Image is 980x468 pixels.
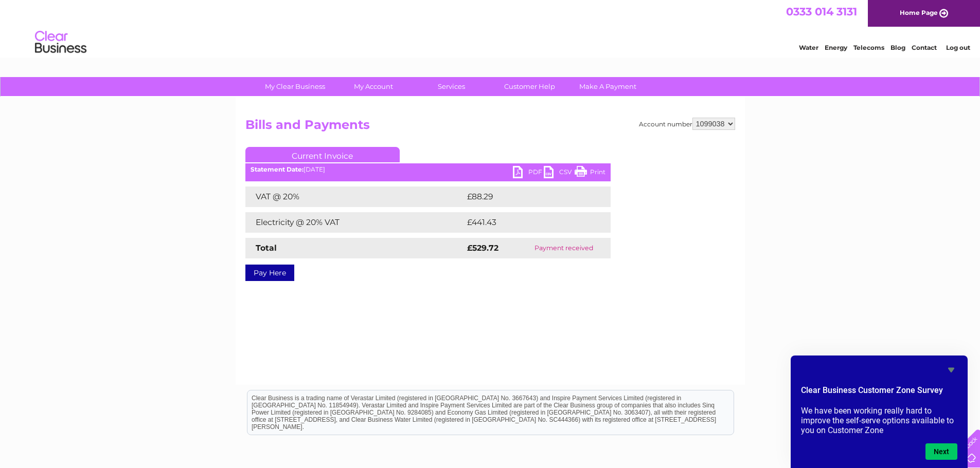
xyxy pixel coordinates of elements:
b: Statement Date: [251,165,304,173]
p: We have been working really hard to improve the self-serve options available to you on Customer Zone [801,406,957,435]
a: Make A Payment [565,77,650,96]
a: My Clear Business [253,77,337,96]
a: My Account [331,77,416,96]
a: Energy [825,44,847,51]
div: [DATE] [245,166,611,173]
h2: Clear Business Customer Zone Survey [801,384,957,402]
h2: Bills and Payments [245,118,735,137]
td: Electricity @ 20% VAT [245,212,465,233]
a: Contact [912,44,937,51]
a: CSV [544,166,575,181]
td: VAT @ 20% [245,186,465,207]
button: Next question [925,443,957,460]
td: Payment received [518,238,611,258]
a: Services [409,77,494,96]
a: PDF [513,166,544,181]
button: Hide survey [945,364,957,376]
td: £441.43 [465,212,592,233]
a: Customer Help [487,77,572,96]
a: Print [575,166,605,181]
img: logo.png [34,27,87,58]
td: £88.29 [465,186,590,207]
strong: £529.72 [467,243,498,253]
a: 0333 014 3131 [786,5,857,18]
a: Pay Here [245,265,294,281]
a: Blog [890,44,905,51]
div: Clear Business Customer Zone Survey [801,364,957,460]
a: Log out [946,44,970,51]
strong: Total [256,243,277,253]
a: Water [799,44,818,51]
a: Telecoms [853,44,884,51]
a: Current Invoice [245,147,400,162]
div: Clear Business is a trading name of Verastar Limited (registered in [GEOGRAPHIC_DATA] No. 3667643... [247,6,734,50]
div: Account number [639,118,735,130]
